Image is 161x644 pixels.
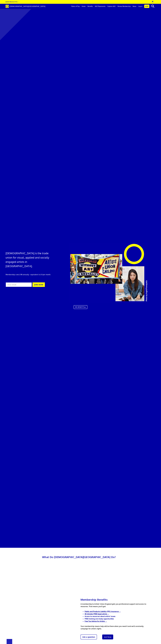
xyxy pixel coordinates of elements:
a: Benefits [87,4,94,9]
h1: [DEMOGRAPHIC_DATA] is the trade union for visual, applied and socially engaged artists in [GEOGRA... [6,251,53,268]
button: search [150,4,156,8]
h2: Membership Benefits [81,597,149,602]
a: Ask a question [81,635,97,639]
p: Your membership means help will be there when you need it and we’ll constantly campaign for artis... [81,625,149,630]
a: Brand [DEMOGRAPHIC_DATA][GEOGRAPHIC_DATA] [4,4,47,9]
a: Public and Products Liability (PPL) insurance → [85,610,121,612]
a: Join Now [102,635,113,639]
button: JOIN NOW [32,282,45,287]
a: Home [81,4,87,9]
p: Membership costs £48 annually – equivalent to £4 per month. [6,273,53,276]
a: Latest News:[DATE] → [5,1,19,3]
p: A membership to Artists’ Union England gets you professional support and access to resources. Tha... [81,603,149,608]
span: [DEMOGRAPHIC_DATA][GEOGRAPHIC_DATA] [9,5,45,7]
li: Access to resources about artists’ issues [85,615,149,618]
a: News [132,4,137,9]
a: Join [144,5,149,8]
a: SEE BENEFITS [74,305,87,309]
input: Your email [6,282,32,287]
a: Free Tax Advice for Artists → [85,620,107,622]
li: FREE training and study opportunities [85,618,149,620]
a: Log in [137,4,143,9]
a: Renew Membership [117,4,132,9]
a: AUE Represents [94,4,106,9]
a: Explore AUE [106,4,117,9]
a: 30 minutes FREE legal advice → [85,613,109,615]
h2: What Do [DEMOGRAPHIC_DATA][GEOGRAPHIC_DATA] Do? [18,555,140,559]
strong: Latest News: [5,1,13,3]
a: Rates of Pay [70,4,81,9]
